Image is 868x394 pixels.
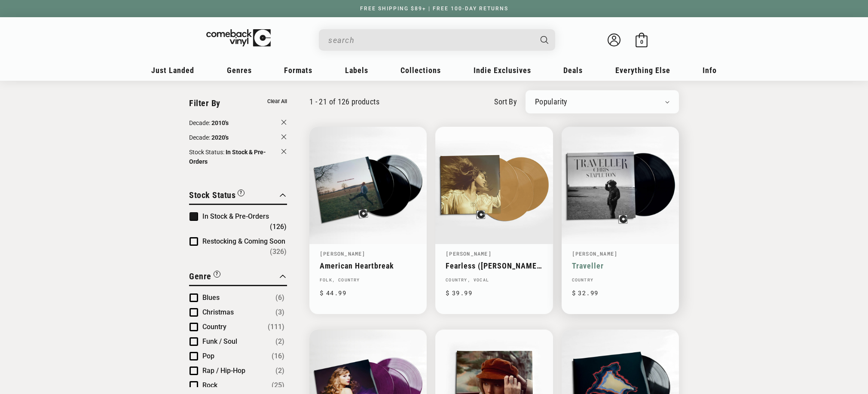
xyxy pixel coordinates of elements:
button: Clear filter by Stock Status In Stock & Pre-Orders [189,147,287,168]
span: Number of products: (6) [275,293,284,303]
span: Number of products: (16) [272,351,284,361]
button: Clear all filters [267,97,287,106]
span: Formats [284,66,312,75]
span: Collections [400,66,441,75]
span: Indie Exclusives [474,66,531,75]
span: Number of products: (326) [270,247,287,257]
span: Genres [227,66,252,75]
span: Country [202,323,226,331]
button: Clear filter by Decade 2020's [189,133,287,144]
button: Clear filter by Decade 2010's [189,118,287,129]
span: Funk / Soul [202,337,237,345]
span: Christmas [202,308,234,316]
a: FREE SHIPPING $89+ | FREE 100-DAY RETURNS [351,6,517,12]
span: In Stock & Pre-Orders [189,149,266,165]
span: 2020's [211,134,229,141]
span: Info [703,66,717,75]
span: Rock [202,381,217,389]
span: Everything Else [615,66,670,75]
a: American Heartbreak [320,261,416,270]
span: Number of products: (2) [275,336,284,347]
span: Number of products: (2) [275,366,284,376]
span: Number of products: (3) [275,307,284,318]
span: 2010's [211,119,229,126]
span: In Stock & Pre-Orders [202,212,269,220]
a: [PERSON_NAME] [320,250,366,257]
span: Pop [202,352,214,360]
span: Stock Status [189,190,235,200]
a: [PERSON_NAME] [446,250,492,257]
a: [PERSON_NAME] [572,250,618,257]
span: Rap / Hip-Hop [202,367,245,375]
button: Filter by Stock Status [189,189,245,204]
span: Labels [345,66,368,75]
span: 0 [640,39,643,45]
span: Number of products: (126) [270,222,287,232]
span: Deals [563,66,583,75]
span: Filter By [189,98,220,108]
a: Fearless ([PERSON_NAME] Version) [446,261,542,270]
a: Traveller [572,261,669,270]
p: 1 - 21 of 126 products [309,97,379,106]
span: Blues [202,293,220,302]
span: Just Landed [151,66,194,75]
label: sort by [494,96,517,107]
div: Search [319,29,555,51]
button: Search [533,29,556,51]
span: Decade: [189,119,210,126]
span: Number of products: (111) [268,322,284,332]
span: Decade: [189,134,210,141]
input: When autocomplete results are available use up and down arrows to review and enter to select [328,31,532,49]
span: Genre [189,271,211,281]
span: Stock Status: [189,149,224,156]
span: Restocking & Coming Soon [202,237,285,245]
span: Number of products: (25) [272,380,284,391]
button: Filter by Genre [189,270,220,285]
